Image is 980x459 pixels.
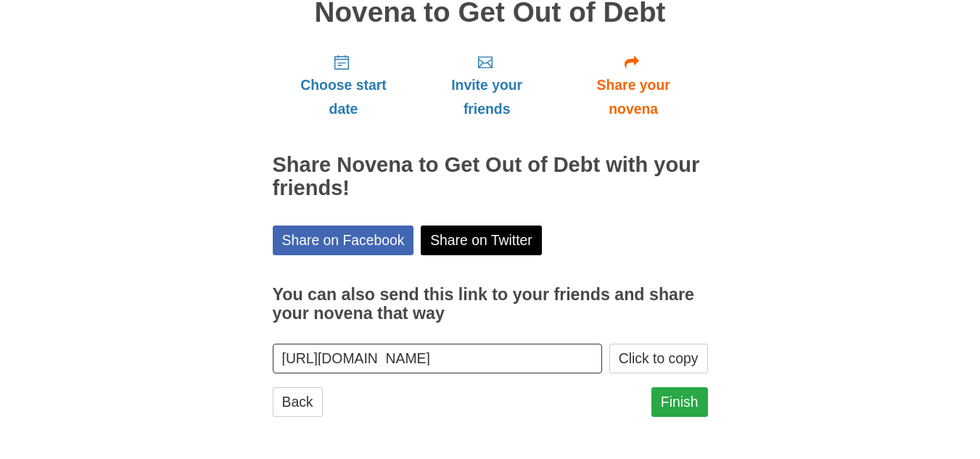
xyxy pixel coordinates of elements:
a: Finish [651,387,708,417]
a: Share on Facebook [273,226,414,255]
a: Choose start date [273,42,415,128]
span: Share your novena [574,73,693,121]
span: Invite your friends [429,73,544,121]
h2: Share Novena to Get Out of Debt with your friends! [273,154,708,200]
h3: You can also send this link to your friends and share your novena that way [273,286,708,323]
a: Share your novena [559,42,708,128]
a: Share on Twitter [421,226,542,255]
button: Click to copy [609,344,708,373]
span: Choose start date [287,73,400,121]
a: Back [273,387,323,417]
a: Invite your friends [414,42,559,128]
